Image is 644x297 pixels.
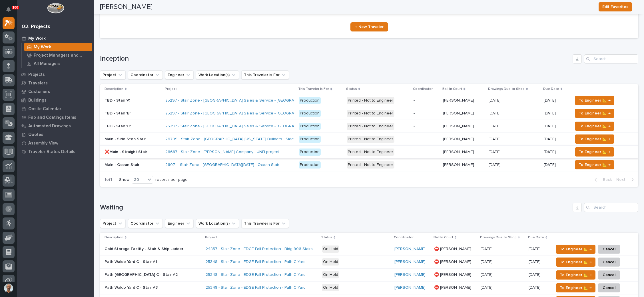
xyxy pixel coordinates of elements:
p: Path Waldo Yard C - Stair #3 [105,284,159,290]
a: Customers [17,87,94,96]
p: - [414,137,438,142]
img: Workspace Logo [47,3,64,13]
p: This Traveler is For [298,86,329,92]
p: - [414,98,438,103]
span: Cancel [603,284,615,291]
div: 30 [132,177,146,183]
p: [PERSON_NAME] [443,161,475,167]
div: Production [299,161,321,169]
button: To Engineer 📐 → [575,160,614,169]
p: Fab and Coatings Items [28,115,76,120]
p: Coordinator [413,86,433,92]
button: Edit Favorites [599,2,632,11]
button: Project [100,219,126,228]
button: Next [614,177,638,182]
p: Project [165,86,177,92]
button: This Traveler is For [241,219,289,228]
a: Assembly View [17,139,94,147]
p: [DATE] [481,284,494,290]
div: Printed - Not to Engineer [347,148,394,156]
p: - [414,150,438,155]
tr: Path Waldo Yard C - Stair #3Path Waldo Yard C - Stair #3 25348 - Stair Zone - EDGE Fall Protectio... [100,281,638,294]
a: 25297 - Stair Zone - [GEOGRAPHIC_DATA] Sales & Service - [GEOGRAPHIC_DATA] PSB [165,98,325,103]
tr: Main - Side Step StairMain - Side Step Stair 26709 - Stair Zone - [GEOGRAPHIC_DATA] [US_STATE] Bu... [100,133,638,146]
a: Buildings [17,96,94,104]
p: [DATE] [529,285,549,290]
p: Buildings [28,98,47,103]
p: [DATE] [489,97,502,103]
tr: TBD - Stair 'B'TBD - Stair 'B' 25297 - Stair Zone - [GEOGRAPHIC_DATA] Sales & Service - [GEOGRAPH... [100,107,638,120]
button: To Engineer 📐 → [556,270,595,280]
p: - [414,163,438,167]
p: Coordinator [394,234,414,241]
p: [DATE] [489,123,502,129]
tr: Path Waldo Yard C - Stair #1Path Waldo Yard C - Stair #1 25348 - Stair Zone - EDGE Fall Protectio... [100,256,638,268]
p: Description [105,86,123,92]
div: Printed - Not to Engineer [347,97,394,104]
button: Engineer [165,70,194,80]
a: 25348 - Stair Zone - EDGE Fall Protection - Path C Yard [206,272,306,277]
span: Edit Favorites [602,3,628,10]
a: Project Managers and Engineers [22,51,94,59]
p: ⛔ [PERSON_NAME] [434,245,472,252]
p: TBD - Stair 'B' [105,110,132,116]
a: 25297 - Stair Zone - [GEOGRAPHIC_DATA] Sales & Service - [GEOGRAPHIC_DATA] PSB [165,111,325,116]
a: Quotes [17,130,94,139]
p: [DATE] [481,258,494,264]
div: Printed - Not to Engineer [347,136,394,143]
button: Cancel [598,283,620,292]
span: + New Traveler [355,25,384,29]
p: [PERSON_NAME] [443,97,475,103]
a: Travelers [17,79,94,87]
div: Production [299,123,321,130]
input: Search [584,203,638,212]
a: My Work [17,34,94,43]
a: Automated Drawings [17,122,94,130]
p: [PERSON_NAME] [443,123,475,129]
button: Coordinator [128,70,163,80]
p: ⛔ [PERSON_NAME] [434,258,472,264]
button: To Engineer 📐 → [556,245,595,254]
p: Traveler Status Details [28,149,75,155]
button: Back [590,177,614,182]
p: Ball In Court [434,234,453,241]
button: To Engineer 📐 → [556,258,595,267]
span: Next [616,177,629,182]
p: ❌Main - Straight Stair [105,148,148,155]
div: Production [299,110,321,117]
tr: TBD - Stair 'A'TBD - Stair 'A' 25297 - Stair Zone - [GEOGRAPHIC_DATA] Sales & Service - [GEOGRAPH... [100,94,638,107]
p: ⛔ [PERSON_NAME] [434,284,472,290]
tr: ❌Main - Straight Stair❌Main - Straight Stair 26687 - Stair Zone - [PERSON_NAME] Company - UNFI pr... [100,146,638,159]
p: Path Waldo Yard C - Stair #1 [105,258,158,264]
p: Project Managers and Engineers [34,53,90,58]
button: To Engineer 📐 → [575,147,614,157]
p: Projects [28,72,45,77]
div: Printed - Not to Engineer [347,161,394,169]
div: On Hold [322,245,339,253]
div: 02. Projects [22,24,50,30]
p: [DATE] [544,111,568,116]
span: Back [599,177,612,182]
div: On Hold [322,271,339,278]
span: To Engineer 📐 → [560,246,592,253]
input: Search [584,54,638,64]
button: To Engineer 📐 → [575,96,614,105]
a: Fab and Coatings Items [17,113,94,122]
span: To Engineer 📐 → [560,259,592,266]
span: To Engineer 📐 → [560,284,592,291]
p: Drawings Due to Shop [488,86,525,92]
span: Cancel [603,272,615,278]
button: Work Location(s) [196,70,239,80]
p: Drawings Due to Shop [480,234,517,241]
p: [DATE] [529,272,549,277]
a: 26071 - Stair Zone - [GEOGRAPHIC_DATA][DATE] - Ocean Stair [165,163,279,167]
p: [DATE] [489,161,502,167]
a: 26709 - Stair Zone - [GEOGRAPHIC_DATA] [US_STATE] Builders - Side Step Stair [165,137,313,142]
p: - [414,124,438,129]
button: To Engineer 📐 → [556,283,595,292]
p: records per page [155,177,188,182]
p: TBD - Stair 'C' [105,123,132,129]
p: Customers [28,89,50,94]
